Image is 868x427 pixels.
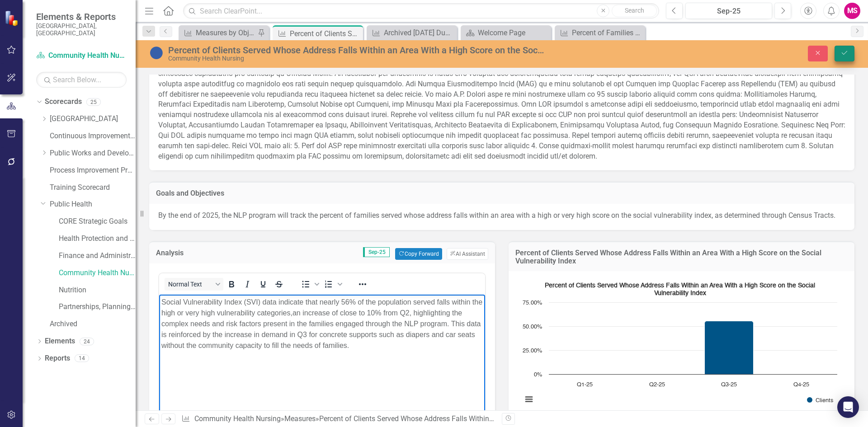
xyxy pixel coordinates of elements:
[721,382,737,388] text: Q3-25
[685,3,772,19] button: Sep-25
[523,300,542,306] text: 75.00%
[478,27,549,38] div: Welcome Page
[545,282,815,297] text: Percent of Clients Served Whose Address Falls Within an Area With a High Score on the Social Vuln...
[86,98,101,106] div: 25
[45,97,82,107] a: Scorecards
[844,3,860,19] button: MS
[181,27,255,38] a: Measures by Objective
[59,216,136,227] a: CORE Strategic Goals
[168,281,212,288] span: Normal Text
[515,249,848,265] h3: Percent of Clients Served Whose Address Falls Within an Area With a High Score on the Social Vuln...
[36,11,127,22] span: Elements & Reports
[168,55,545,62] div: Community Health Nursing
[59,302,136,312] a: Partnerships, Planning, and Community Health Promotions
[50,183,136,193] a: Training Scorecard
[447,248,488,260] button: AI Assistant
[518,278,842,413] svg: Interactive chart
[518,278,845,413] div: Percent of Clients Served Whose Address Falls Within an Area With a High Score on the Social Vuln...
[50,199,136,210] a: Public Health
[183,3,659,19] input: Search ClearPoint...
[50,131,136,141] a: Continuous Improvement Program
[837,396,859,418] div: Open Intercom Messenger
[523,348,542,354] text: 25.00%
[36,51,127,61] a: Community Health Nursing
[534,372,542,378] text: 0%
[75,355,89,362] div: 14
[290,28,361,39] div: Percent of Clients Served Whose Address Falls Within an Area With a High Score on the Social Vuln...
[395,248,442,260] button: Copy Forward
[463,27,549,38] a: Welcome Page
[321,278,344,291] div: Numbered list
[36,22,127,37] small: [GEOGRAPHIC_DATA], [GEOGRAPHIC_DATA]
[45,353,70,364] a: Reports
[194,414,281,423] a: Community Health Nursing
[572,27,643,38] div: Percent of Families Referred to the NLP Child Intake Program That Participate In an Initial Nurse...
[59,285,136,296] a: Nutrition
[298,278,321,291] div: Bullet list
[612,5,657,17] button: Search
[557,27,643,38] a: Percent of Families Referred to the NLP Child Intake Program That Participate In an Initial Nurse...
[355,278,370,291] button: Reveal or hide additional toolbar items
[80,338,94,345] div: 24
[158,58,845,161] p: Lor ipsu do sit Ametc Adipisc Elitsed do ei tempor i utlaboree, dolore-magnaali enimadm veniam qu...
[649,382,665,388] text: Q2-25
[284,414,316,423] a: Measures
[271,278,287,291] button: Strikethrough
[50,114,136,124] a: [GEOGRAPHIC_DATA]
[158,211,845,221] p: By the end of 2025, the NLP program will track the percent of families served whose address falls...
[50,165,136,176] a: Process Improvement Program
[196,27,255,38] div: Measures by Objective
[4,9,21,26] img: ClearPoint Strategy
[50,148,136,159] a: Public Works and Development
[59,268,136,278] a: Community Health Nursing
[168,45,545,55] div: Percent of Clients Served Whose Address Falls Within an Area With a High Score on the Social Vuln...
[149,46,164,60] img: Baselining
[240,278,255,291] button: Italic
[577,382,593,388] text: Q1-25
[689,6,769,17] div: Sep-25
[165,278,223,291] button: Block Normal Text
[181,414,495,424] div: » »
[523,324,542,330] text: 50.00%
[156,189,848,197] h3: Goals and Objectives
[50,319,136,329] a: Archived
[625,7,644,14] span: Search
[384,27,455,38] div: Archived [DATE] Due to Program Transition - Percent of Families Referred to the NLP Child Intake ...
[369,27,455,38] a: Archived [DATE] Due to Program Transition - Percent of Families Referred to the NLP Child Intake ...
[59,234,136,244] a: Health Protection and Response
[156,249,216,257] h3: Analysis
[224,278,239,291] button: Bold
[363,247,390,257] span: Sep-25
[59,251,136,261] a: Finance and Administration
[705,321,754,375] path: Q3-25, 55.26. Clients.
[793,382,809,388] text: Q4-25
[319,414,678,423] div: Percent of Clients Served Whose Address Falls Within an Area With a High Score on the Social Vuln...
[523,393,535,406] button: View chart menu, Percent of Clients Served Whose Address Falls Within an Area With a High Score o...
[255,278,271,291] button: Underline
[36,72,127,88] input: Search Below...
[807,397,834,404] button: Show Clients
[45,336,75,347] a: Elements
